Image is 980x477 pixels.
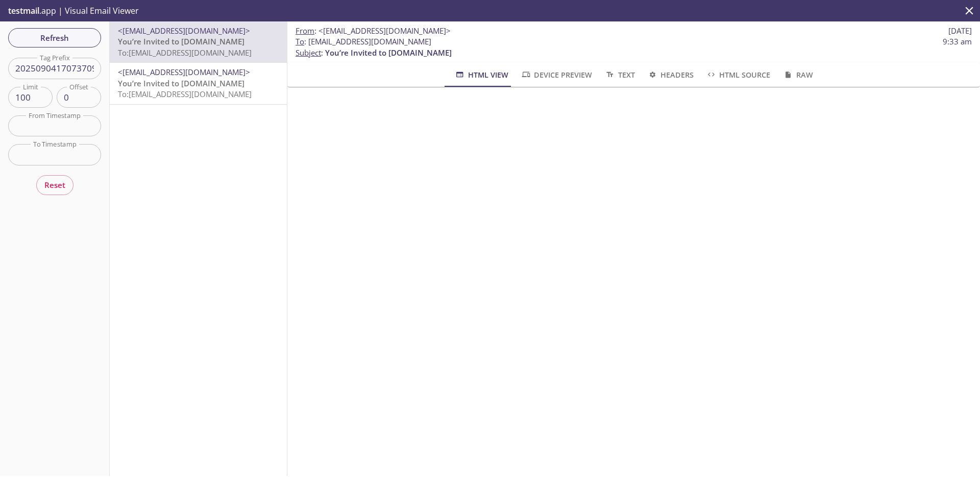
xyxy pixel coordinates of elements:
span: To [296,36,304,46]
button: Refresh [8,28,101,47]
span: Raw [782,68,813,81]
span: HTML Source [706,68,770,81]
span: <[EMAIL_ADDRESS][DOMAIN_NAME]> [118,67,250,77]
span: Reset [44,178,65,192]
span: Text [604,68,634,81]
span: Device Preview [521,68,592,81]
span: [DATE] [948,26,972,36]
span: You’re Invited to [DOMAIN_NAME] [325,47,452,58]
div: <[EMAIL_ADDRESS][DOMAIN_NAME]>You’re Invited to [DOMAIN_NAME]To:[EMAIL_ADDRESS][DOMAIN_NAME] [110,21,287,62]
button: Reset [36,175,73,195]
div: <[EMAIL_ADDRESS][DOMAIN_NAME]>You’re Invited to [DOMAIN_NAME]To:[EMAIL_ADDRESS][DOMAIN_NAME] [110,63,287,104]
nav: emails [110,21,287,105]
span: <[EMAIL_ADDRESS][DOMAIN_NAME]> [118,26,250,36]
span: testmail [8,5,39,16]
span: : [EMAIL_ADDRESS][DOMAIN_NAME] [296,36,431,47]
span: Headers [647,68,694,81]
span: 9:33 am [943,36,972,47]
span: Refresh [16,31,93,44]
span: To: [EMAIL_ADDRESS][DOMAIN_NAME] [118,47,252,58]
p: : [296,36,972,58]
span: Subject [296,47,321,58]
span: You’re Invited to [DOMAIN_NAME] [118,36,244,46]
span: You’re Invited to [DOMAIN_NAME] [118,78,244,88]
span: : [296,26,451,36]
span: To: [EMAIL_ADDRESS][DOMAIN_NAME] [118,89,252,99]
span: HTML View [454,68,508,81]
span: <[EMAIL_ADDRESS][DOMAIN_NAME]> [318,26,451,36]
span: From [296,26,314,36]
